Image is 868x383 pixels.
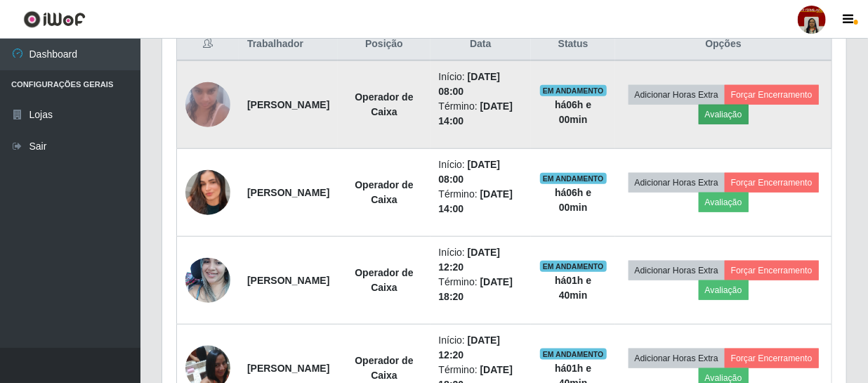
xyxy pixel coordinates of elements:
[439,187,523,216] li: Término:
[725,261,819,280] button: Forçar Encerramento
[439,71,501,97] time: [DATE] 08:00
[439,333,523,363] li: Início:
[439,335,501,361] time: [DATE] 12:20
[239,28,338,61] th: Trabalhador
[540,173,607,184] span: EM ANDAMENTO
[725,173,819,193] button: Forçar Encerramento
[355,267,413,293] strong: Operador de Caixa
[540,349,607,360] span: EM ANDAMENTO
[725,349,819,368] button: Forçar Encerramento
[699,105,749,124] button: Avaliação
[430,28,532,61] th: Data
[439,70,523,99] li: Início:
[247,187,329,198] strong: [PERSON_NAME]
[629,173,725,193] button: Adicionar Horas Extra
[555,187,591,213] strong: há 06 h e 00 min
[247,363,329,374] strong: [PERSON_NAME]
[439,247,501,273] time: [DATE] 12:20
[629,349,725,368] button: Adicionar Horas Extra
[629,261,725,280] button: Adicionar Horas Extra
[185,152,230,233] img: 1750801890236.jpeg
[247,99,329,110] strong: [PERSON_NAME]
[185,74,230,134] img: 1694884865616.jpeg
[439,275,523,304] li: Término:
[355,91,413,117] strong: Operador de Caixa
[629,85,725,105] button: Adicionar Horas Extra
[725,85,819,105] button: Forçar Encerramento
[439,159,501,185] time: [DATE] 08:00
[615,28,831,61] th: Opções
[540,261,607,272] span: EM ANDAMENTO
[355,179,413,205] strong: Operador de Caixa
[185,250,230,310] img: 1641519989153.jpeg
[555,275,591,301] strong: há 01 h e 40 min
[439,157,523,187] li: Início:
[338,28,430,61] th: Posição
[531,28,615,61] th: Status
[555,99,591,125] strong: há 06 h e 00 min
[699,280,749,300] button: Avaliação
[247,275,329,286] strong: [PERSON_NAME]
[439,245,523,275] li: Início:
[699,193,749,212] button: Avaliação
[355,355,413,381] strong: Operador de Caixa
[540,85,607,96] span: EM ANDAMENTO
[23,11,86,28] img: CoreUI Logo
[439,99,523,129] li: Término:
